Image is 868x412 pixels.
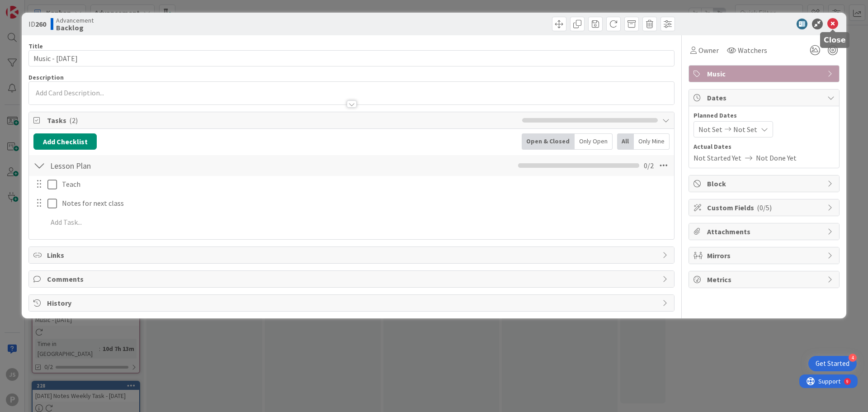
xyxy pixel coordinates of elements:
[707,92,823,103] span: Dates
[575,133,613,150] div: Only Open
[522,133,575,150] div: Open & Closed
[693,111,835,120] span: Planned Dates
[617,133,634,150] div: All
[47,157,250,174] input: Add Checklist...
[707,274,823,285] span: Metrics
[644,160,654,171] span: 0 / 2
[28,19,46,29] span: ID
[19,1,41,12] span: Support
[28,73,64,81] span: Description
[756,152,797,163] span: Not Done Yet
[733,124,757,135] span: Not Set
[47,250,658,260] span: Links
[47,298,658,308] span: History
[693,152,741,163] span: Not Started Yet
[47,4,49,11] div: 9
[707,202,823,213] span: Custom Fields
[28,42,43,50] label: Title
[738,45,767,56] span: Watchers
[693,142,835,152] span: Actual Dates
[757,203,772,212] span: ( 0/5 )
[47,274,658,284] span: Comments
[33,133,97,150] button: Add Checklist
[698,124,722,135] span: Not Set
[707,226,823,237] span: Attachments
[35,19,46,28] b: 260
[634,133,670,150] div: Only Mine
[56,24,94,31] b: Backlog
[56,17,94,24] span: Advancement
[707,68,823,79] span: Music
[47,115,518,126] span: Tasks
[707,250,823,261] span: Mirrors
[824,36,846,44] h5: Close
[28,50,675,66] input: type card name here...
[849,354,857,362] div: 4
[69,116,78,125] span: ( 2 )
[816,359,849,368] div: Get Started
[707,178,823,189] span: Block
[62,198,668,208] p: Notes for next class
[808,356,857,371] div: Open Get Started checklist, remaining modules: 4
[62,179,668,189] p: Teach
[698,45,719,56] span: Owner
